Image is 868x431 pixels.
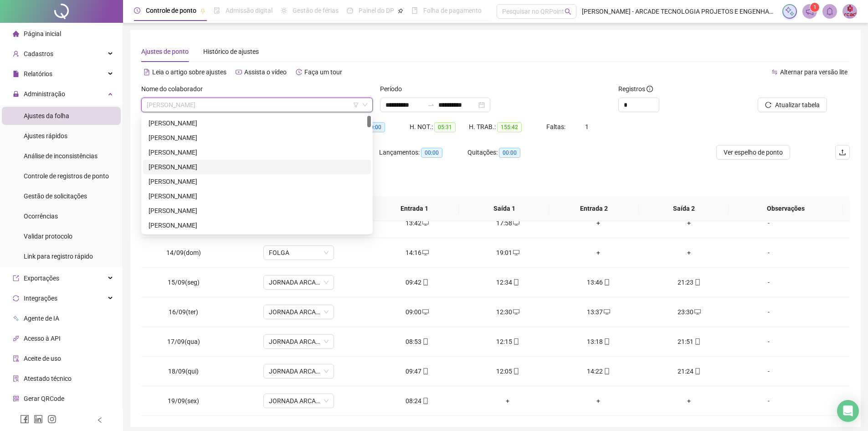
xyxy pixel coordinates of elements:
[651,337,727,347] div: 21:51
[13,51,19,57] span: user-add
[149,206,365,216] div: [PERSON_NAME]
[379,248,455,258] div: 14:16
[24,172,109,180] span: Controle de registros de ponto
[512,309,519,315] span: desktop
[24,90,65,98] span: Administração
[269,246,329,260] span: FOLGA
[226,7,272,14] span: Admissão digital
[560,307,637,317] div: 13:37
[421,398,429,404] span: mobile
[13,91,19,97] span: lock
[839,149,846,156] span: upload
[459,196,549,221] th: Saída 1
[203,48,259,55] span: Histórico de ajustes
[24,132,67,140] span: Ajustes rápidos
[470,366,546,376] div: 12:05
[166,249,201,256] span: 14/09(dom)
[236,69,242,75] span: youtube
[168,368,199,375] span: 18/09(qui)
[512,249,519,256] span: desktop
[512,279,519,286] span: mobile
[143,145,371,160] div: ALEX PEREIRA GOMES
[742,277,796,287] div: -
[421,249,429,256] span: desktop
[736,203,836,213] span: Observações
[167,338,200,345] span: 17/09(qua)
[149,191,365,201] div: [PERSON_NAME]
[24,70,52,78] span: Relatórios
[296,69,302,75] span: history
[421,220,429,226] span: desktop
[843,5,857,18] img: 12371
[549,196,639,221] th: Entrada 2
[651,366,727,376] div: 21:24
[421,309,429,315] span: desktop
[364,122,385,132] span: 00:00
[149,177,365,187] div: [PERSON_NAME]
[149,220,365,230] div: [PERSON_NAME]
[639,196,729,221] th: Saída 2
[146,7,196,14] span: Controle de ponto
[149,118,365,128] div: [PERSON_NAME]
[13,335,19,342] span: api
[13,375,19,382] span: solution
[141,84,209,94] label: Nome do colaborador
[421,368,429,374] span: mobile
[168,279,200,286] span: 15/09(seg)
[470,248,546,258] div: 19:01
[565,8,571,15] span: search
[421,148,442,158] span: 00:00
[143,116,371,130] div: ABRAAO BARROS DE CARVALHO
[724,147,783,157] span: Ver espelho de ponto
[603,279,610,286] span: mobile
[214,7,220,14] span: file-done
[362,102,368,108] span: down
[143,130,371,145] div: ALBERTO CALIXTO SANTOS
[693,338,701,345] span: mobile
[467,147,556,158] div: Quitações:
[427,101,435,109] span: swap-right
[370,196,459,221] th: Entrada 1
[143,218,371,233] div: BRUNO LUIZ SOARES MIRANDA
[560,248,637,258] div: +
[143,160,371,174] div: ANA PRISCILA PEREIRA RIBEIRO
[13,295,19,301] span: sync
[603,338,610,345] span: mobile
[651,396,727,406] div: +
[512,220,519,226] span: desktop
[651,218,727,228] div: +
[497,122,522,132] span: 155:42
[149,162,365,172] div: [PERSON_NAME]
[603,309,610,315] span: desktop
[775,100,820,110] span: Atualizar tabela
[269,364,329,378] span: JORNADA ARCADE
[24,50,53,57] span: Cadastros
[470,307,546,317] div: 12:30
[168,397,199,405] span: 19/09(sex)
[24,192,87,200] span: Gestão de solicitações
[347,7,353,14] span: dashboard
[765,102,771,108] span: reload
[24,335,61,342] span: Acesso à API
[134,7,140,14] span: clock-circle
[379,366,455,376] div: 09:47
[647,86,653,92] span: info-circle
[24,395,64,402] span: Gerar QRCode
[742,337,796,347] div: -
[546,123,567,130] span: Faltas:
[560,366,637,376] div: 14:22
[13,395,19,402] span: qrcode
[24,112,69,119] span: Ajustes da folha
[423,7,482,14] span: Folha de pagamento
[810,3,819,12] sup: 1
[24,30,61,37] span: Página inicial
[24,253,93,260] span: Link para registro rápido
[560,396,637,406] div: +
[470,337,546,347] div: 12:15
[143,174,371,189] div: ANTONIO FERNANDES FONSECA FILHO
[651,248,727,258] div: +
[13,71,19,77] span: file
[651,307,727,317] div: 23:30
[742,366,796,376] div: -
[379,277,455,287] div: 09:42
